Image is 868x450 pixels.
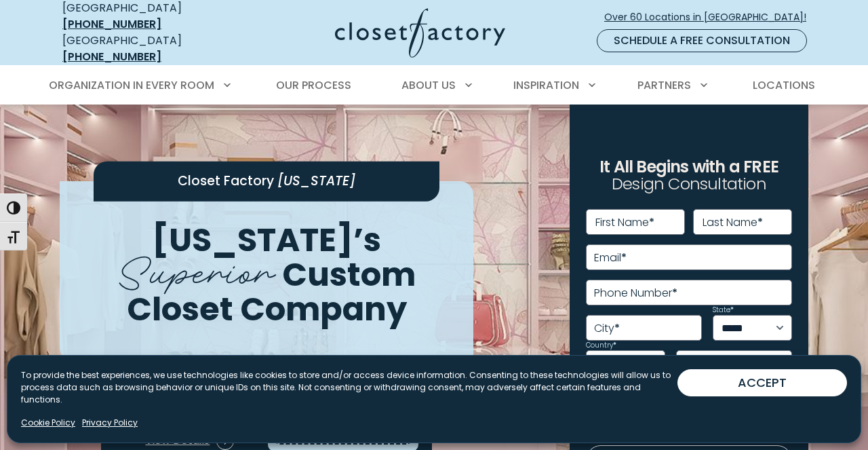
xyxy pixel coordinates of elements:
label: Country [586,342,616,349]
label: City [594,323,620,334]
span: Closet Factory [178,172,274,191]
span: Custom Closet Company [127,252,416,332]
a: Schedule a Free Consultation [597,29,807,52]
img: Closet Factory Logo [335,8,505,58]
span: [US_STATE] [277,172,355,191]
span: Over 60 Locations in [GEOGRAPHIC_DATA]! [604,10,817,24]
label: Phone Number [594,288,677,299]
button: ACCEPT [677,369,847,396]
span: About Us [401,77,456,93]
a: [PHONE_NUMBER] [62,16,161,32]
span: Inspiration [513,77,579,93]
label: First Name [595,217,654,228]
span: Our Process [276,77,351,93]
nav: Primary Menu [39,67,829,105]
a: Cookie Policy [21,417,75,429]
a: [PHONE_NUMBER] [62,49,161,64]
label: State [713,307,734,314]
label: Last Name [703,217,763,228]
span: Locations [753,77,815,93]
div: [GEOGRAPHIC_DATA] [62,33,229,65]
span: Design Consultation [612,173,766,195]
label: Email [594,252,627,263]
a: Privacy Policy [82,417,138,429]
p: To provide the best experiences, we use technologies like cookies to store and/or access device i... [21,369,677,406]
span: Organization in Every Room [49,77,214,93]
span: Superior [117,238,275,299]
a: Over 60 Locations in [GEOGRAPHIC_DATA]! [604,5,818,29]
span: Partners [637,77,691,93]
span: [US_STATE]’s [152,217,381,263]
span: It All Begins with a FREE [599,155,778,178]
